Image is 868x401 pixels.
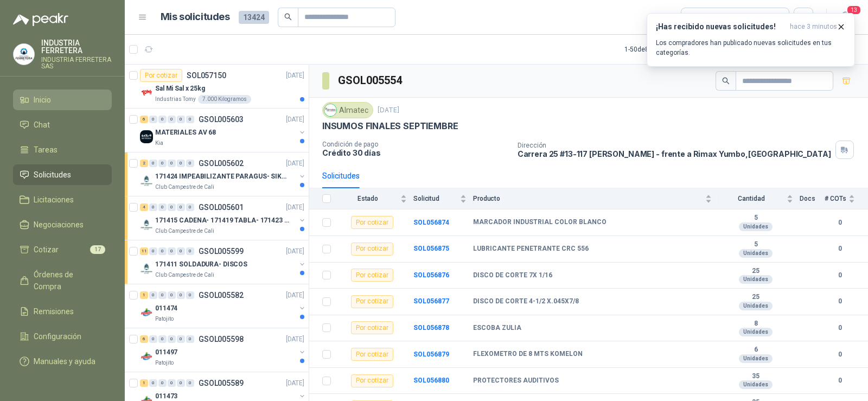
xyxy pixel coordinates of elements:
[722,77,730,85] span: search
[168,335,176,343] div: 0
[13,264,112,297] a: Órdenes de Compra
[624,41,695,58] div: 1 - 50 de 8291
[186,247,194,255] div: 0
[177,203,185,211] div: 0
[473,350,583,359] b: FLEXOMETRO DE 8 MTS KOMELON
[800,188,825,209] th: Docs
[158,247,167,255] div: 0
[13,13,68,26] img: Logo peakr
[739,354,773,363] div: Unidades
[718,240,793,249] b: 5
[825,296,855,307] b: 0
[155,347,177,358] p: 011497
[13,90,112,110] a: Inicio
[34,269,101,292] span: Órdenes de Compra
[337,188,413,209] th: Estado
[286,290,304,301] p: [DATE]
[158,291,167,299] div: 0
[34,330,81,342] span: Configuración
[825,323,855,333] b: 0
[413,324,449,332] a: SOL056878
[155,271,214,279] p: Club Campestre de Cali
[739,302,773,310] div: Unidades
[199,291,244,299] p: GSOL005582
[168,116,176,123] div: 0
[473,245,589,253] b: LUBRICANTE PENETRANTE CRC 556
[155,84,205,94] p: Sal Mi Sal x 25kg
[413,219,449,226] b: SOL056874
[322,120,458,132] p: INSUMOS FINALES SEPTIEMBRE
[149,379,157,387] div: 0
[149,116,157,123] div: 0
[199,203,244,211] p: GSOL005601
[825,244,855,254] b: 0
[34,219,84,231] span: Negociaciones
[351,269,393,282] div: Por cotizar
[473,377,559,385] b: PROTECTORES AUDITIVOS
[158,116,167,123] div: 0
[338,72,404,89] h3: GSOL005554
[34,194,74,206] span: Licitaciones
[413,271,449,279] b: SOL056876
[473,195,703,202] span: Producto
[140,69,182,82] div: Por cotizar
[286,114,304,125] p: [DATE]
[473,297,579,306] b: DISCO DE CORTE 4-1/2 X.045X7/8
[140,379,148,387] div: 1
[186,203,194,211] div: 0
[351,216,393,229] div: Por cotizar
[140,245,307,279] a: 11 0 0 0 0 0 GSOL005599[DATE] Company Logo171411 SOLDADURA- DISCOSClub Campestre de Cali
[125,65,309,109] a: Por cotizarSOL057150[DATE] Company LogoSal Mi Sal x 25kgIndustrias Tomy7.000 Kilogramos
[13,326,112,347] a: Configuración
[413,351,449,358] a: SOL056879
[168,247,176,255] div: 0
[155,171,290,182] p: 171424 IMPEABILIZANTE PARAGUS- SIKALASTIC
[155,128,216,138] p: MATERIALES AV 68
[186,291,194,299] div: 0
[835,8,855,27] button: 13
[825,375,855,386] b: 0
[149,291,157,299] div: 0
[688,11,711,23] div: Todas
[739,328,773,336] div: Unidades
[155,227,214,235] p: Club Campestre de Cali
[337,195,398,202] span: Estado
[199,160,244,167] p: GSOL005602
[155,215,290,226] p: 171415 CADENA- 171419 TABLA- 171423 VARILLA
[718,320,793,328] b: 8
[140,86,153,99] img: Company Logo
[825,195,846,202] span: # COTs
[149,247,157,255] div: 0
[41,56,112,69] p: INDUSTRIA FERRETERA SAS
[351,348,393,361] div: Por cotizar
[140,157,307,192] a: 2 0 0 0 0 0 GSOL005602[DATE] Company Logo171424 IMPEABILIZANTE PARAGUS- SIKALASTICClub Campestre ...
[34,244,59,256] span: Cotizar
[158,379,167,387] div: 0
[413,377,449,384] a: SOL056880
[825,218,855,228] b: 0
[140,160,148,167] div: 2
[739,275,773,284] div: Unidades
[322,102,373,118] div: Almatec
[155,95,196,104] p: Industrias Tomy
[286,158,304,169] p: [DATE]
[177,160,185,167] div: 0
[177,291,185,299] div: 0
[199,116,244,123] p: GSOL005603
[187,72,226,79] p: SOL057150
[155,259,247,270] p: 171411 SOLDADURA- DISCOS
[413,297,449,305] a: SOL056877
[825,188,868,209] th: # COTs
[168,160,176,167] div: 0
[155,139,163,148] p: Kia
[286,334,304,345] p: [DATE]
[718,346,793,354] b: 6
[13,189,112,210] a: Licitaciones
[177,379,185,387] div: 0
[718,195,784,202] span: Cantidad
[158,203,167,211] div: 0
[518,149,831,158] p: Carrera 25 #13-117 [PERSON_NAME] - frente a Rimax Yumbo , [GEOGRAPHIC_DATA]
[140,289,307,323] a: 1 0 0 0 0 0 GSOL005582[DATE] Company Logo011474Patojito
